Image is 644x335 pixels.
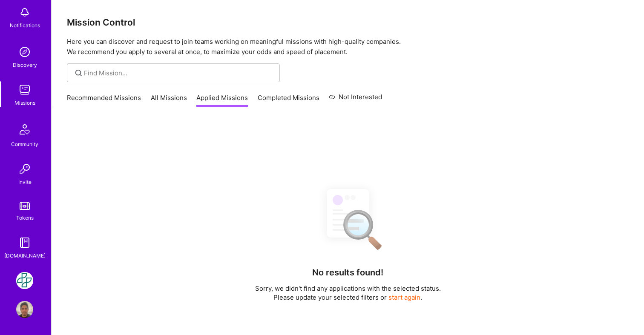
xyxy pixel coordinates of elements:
a: Counter Health: Team for Counter Health [14,272,35,289]
input: Find Mission... [84,69,273,77]
img: Counter Health: Team for Counter Health [16,272,33,289]
div: Invite [18,178,32,186]
div: Community [11,140,38,149]
img: User Avatar [16,301,33,318]
img: guide book [16,234,33,251]
a: Not Interested [329,92,382,107]
a: Completed Missions [258,93,319,107]
p: Please update your selected filters or . [255,293,441,302]
div: Discovery [13,60,37,69]
p: Here you can discover and request to join teams working on meaningful missions with high-quality ... [67,37,629,57]
p: Sorry, we didn't find any applications with the selected status. [255,284,441,293]
a: User Avatar [14,301,35,318]
a: All Missions [151,93,187,107]
i: icon SearchGrey [74,68,83,78]
div: Notifications [10,21,40,30]
div: [DOMAIN_NAME] [4,251,46,260]
img: Invite [16,160,33,178]
img: tokens [20,202,30,210]
img: No Results [312,181,384,256]
a: Applied Missions [196,93,248,107]
img: Community [14,119,35,140]
a: Recommended Missions [67,93,141,107]
img: bell [16,4,33,21]
h4: No results found! [312,267,383,278]
div: Tokens [16,213,34,222]
h3: Mission Control [67,17,629,28]
img: teamwork [16,81,33,98]
div: Missions [14,98,35,107]
img: discovery [16,43,33,60]
button: start again [388,293,420,302]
